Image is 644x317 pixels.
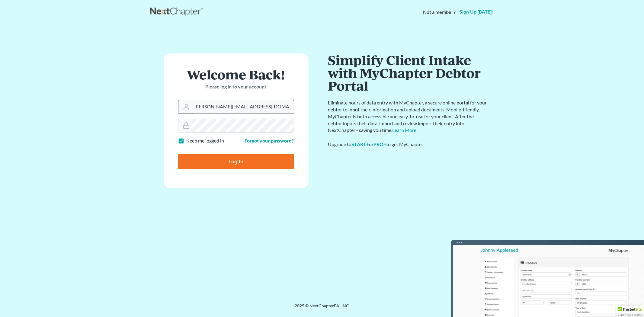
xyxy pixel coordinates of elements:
a: Forgot your password? [245,138,294,143]
a: START+ [352,141,369,147]
a: Learn More [392,127,417,133]
div: Upgrade to or to get MyChapter [328,141,488,148]
p: Please log in to your account [178,83,294,90]
strong: Not a member? [423,9,456,16]
label: Keep me logged in [187,137,224,144]
a: Sign up [DATE]! [458,10,494,14]
input: Log In [178,154,294,169]
input: Email Address [192,100,294,114]
div: 2025 © NextChapterBK, INC [150,303,494,314]
div: TrustedSite Certified [616,306,644,317]
h1: Simplify Client Intake with MyChapter Debtor Portal [328,53,488,92]
p: Eliminate hours of data entry with MyChapter, a secure online portal for your debtor to input the... [328,99,488,134]
h1: Welcome Back! [178,68,294,81]
a: PRO+ [374,141,386,147]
